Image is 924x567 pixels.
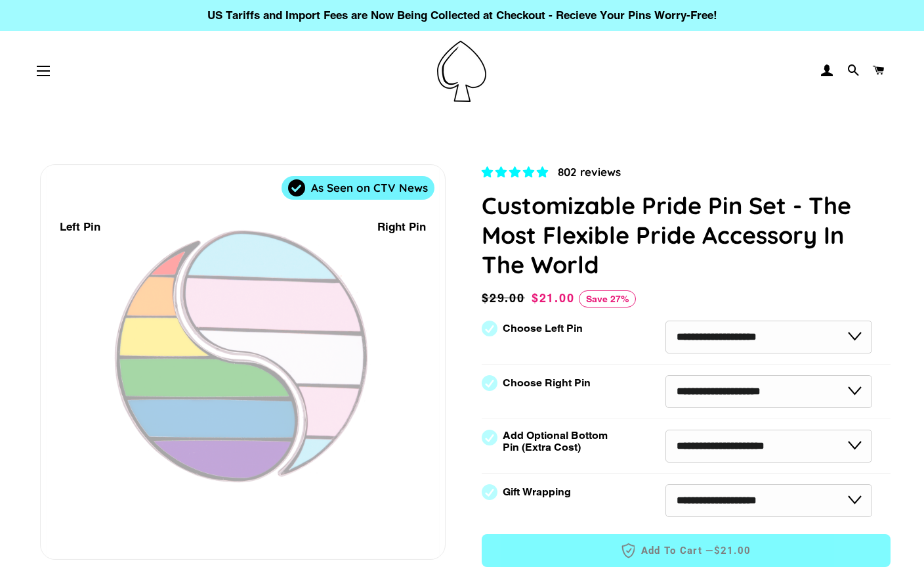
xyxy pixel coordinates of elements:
h1: Customizable Pride Pin Set - The Most Flexible Pride Accessory In The World [482,191,891,279]
img: Pin-Ace [437,41,486,102]
span: Save 27% [579,290,636,307]
div: Right Pin [377,218,426,236]
span: $21.00 [532,291,575,305]
button: Add to Cart —$21.00 [482,534,891,567]
label: Choose Left Pin [503,323,583,334]
div: 1 / 7 [41,165,445,559]
span: $21.00 [714,544,751,558]
label: Add Optional Bottom Pin (Extra Cost) [503,430,613,453]
span: Add to Cart — [501,542,871,559]
label: Choose Right Pin [503,377,591,389]
label: Gift Wrapping [503,486,571,498]
span: 4.83 stars [482,166,551,179]
span: 802 reviews [558,165,621,179]
span: $29.00 [482,289,528,307]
